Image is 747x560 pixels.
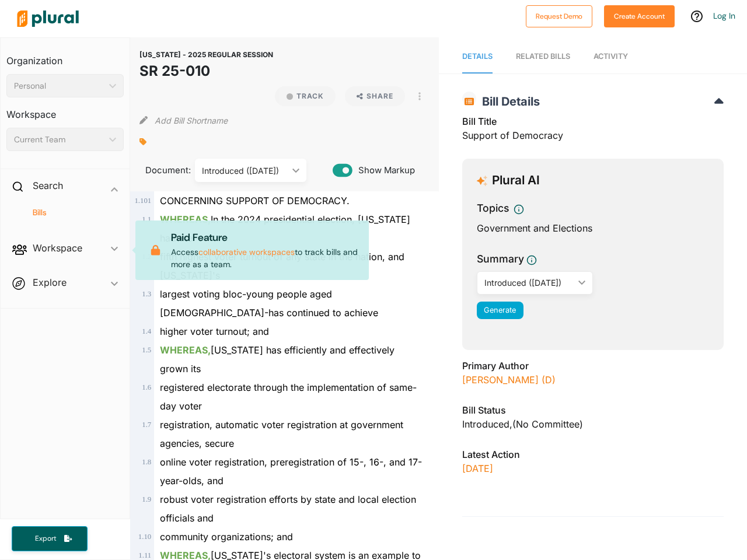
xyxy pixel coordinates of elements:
button: Add Bill Shortname [155,111,228,129]
button: Track [275,86,336,106]
div: Current Team [14,134,104,146]
h3: Plural AI [492,173,540,188]
h1: SR 25-010 [139,61,273,82]
a: Create Account [604,9,675,22]
span: Document: [139,164,180,177]
span: 1 . 10 [138,533,151,541]
span: robust voter registration efforts by state and local election officials and [160,494,416,524]
span: higher voter turnout; and [160,325,269,337]
span: Activity [594,52,628,61]
button: Create Account [604,5,675,27]
span: 1 . 101 [134,197,151,205]
span: 1 . 7 [142,421,151,429]
ins: WHEREAS, [160,344,211,356]
span: online voter registration, preregistration of 15-, 16-, and 17-year-olds, and [160,456,422,487]
a: RELATED BILLS [516,40,570,73]
span: Export [27,534,64,544]
span: Generate [484,306,516,314]
p: [DATE] [462,461,724,475]
p: Access to track bills and more as a team. [171,230,359,271]
span: [US_STATE] has efficiently and effectively grown its [160,344,395,374]
h2: Search [33,179,63,192]
span: Show Markup [352,164,415,177]
div: Support of Democracy [462,114,724,149]
span: registered electorate through the implementation of same-day voter [160,381,417,412]
button: Request Demo [526,5,592,27]
h3: Primary Author [462,359,724,373]
span: 1 . 11 [138,551,151,559]
a: Bills [18,207,118,218]
span: [US_STATE] - 2025 REGULAR SESSION [139,50,273,59]
span: 1 . 1 [142,215,151,223]
button: Share [345,86,405,106]
h3: Summary [477,251,524,267]
a: [PERSON_NAME] (D) [462,374,556,386]
h3: Workspace [6,97,124,123]
span: 1 . 3 [142,290,151,298]
a: Details [462,40,493,73]
span: CONCERNING SUPPORT OF DEMOCRACY. [160,195,350,206]
h3: Bill Title [462,114,724,128]
a: Request Demo [526,9,592,22]
span: largest voting bloc-young people aged [DEMOGRAPHIC_DATA]-has continued to achieve [160,288,378,318]
h3: Latest Action [462,447,724,461]
a: Log In [713,10,735,21]
span: 1 . 4 [142,327,151,335]
span: Details [462,52,493,61]
div: Add tags [139,133,146,150]
span: Bill Details [476,94,540,108]
span: 1 . 9 [142,495,151,503]
div: Personal [14,80,104,92]
button: Generate [477,302,523,319]
a: collaborative workspaces [198,247,295,257]
span: registration, automatic voter registration at government agencies, secure [160,419,403,449]
ins: WHEREAS, [160,213,211,225]
div: Introduced ([DATE]) [202,164,288,177]
p: Paid Feature [171,230,359,245]
div: RELATED BILLS [516,51,570,62]
div: Introduced , (no committee) [462,417,724,431]
span: 1 . 8 [142,458,151,466]
h3: Topics [477,201,509,216]
h3: Organization [6,44,124,69]
div: Government and Elections [477,221,709,235]
div: Introduced ([DATE]) [484,276,574,289]
button: Share [340,86,410,106]
button: Export [12,526,88,551]
h3: Bill Status [462,403,724,417]
span: In the 2024 presidential election, [US_STATE] had the [160,213,410,244]
span: 1 . 5 [142,346,151,354]
span: 1 . 6 [142,383,151,391]
a: Activity [594,40,628,73]
span: community organizations; and [160,531,293,542]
